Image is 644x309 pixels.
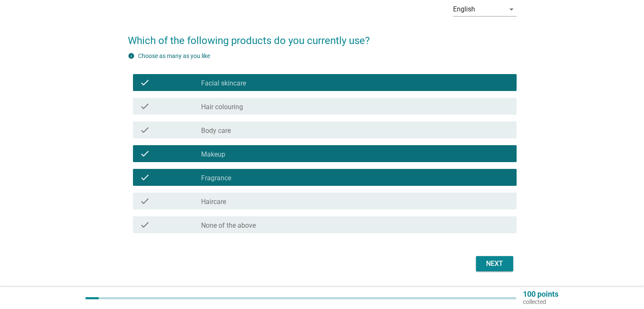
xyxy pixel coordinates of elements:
[201,221,256,230] label: None of the above
[138,52,210,59] label: Choose as many as you like
[483,259,506,269] div: Next
[476,256,513,271] button: Next
[201,79,246,88] label: Facial skincare
[523,290,558,298] p: 100 points
[201,174,231,182] label: Fragrance
[140,172,150,182] i: check
[453,6,475,13] div: English
[128,25,517,48] h2: Which of the following products do you currently use?
[140,125,150,135] i: check
[140,149,150,159] i: check
[140,220,150,230] i: check
[140,101,150,111] i: check
[201,127,231,135] label: Body care
[201,198,226,206] label: Haircare
[128,52,135,59] i: info
[140,196,150,206] i: check
[506,4,517,14] i: arrow_drop_down
[523,298,558,306] p: collected
[140,77,150,88] i: check
[201,150,225,159] label: Makeup
[201,103,243,111] label: Hair colouring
